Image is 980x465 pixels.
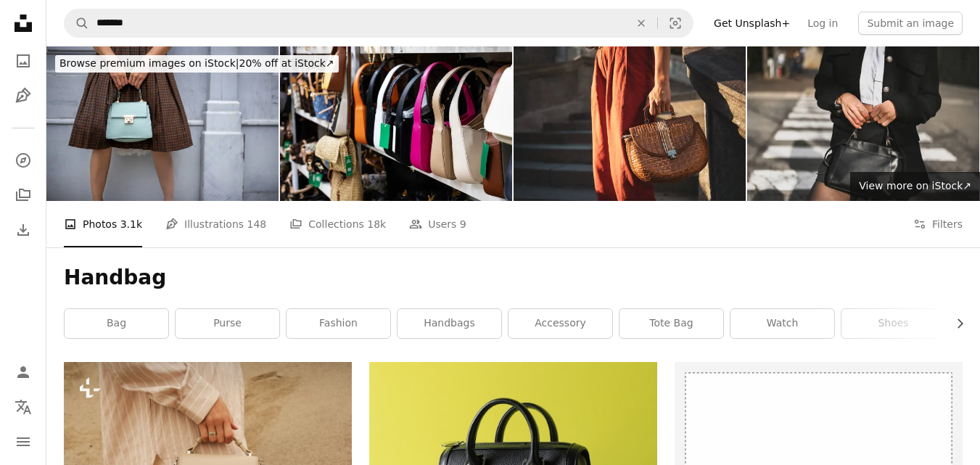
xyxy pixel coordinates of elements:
[65,9,89,37] button: Search Unsplash
[730,309,834,338] a: watch
[64,9,693,38] form: Find visuals sitewide
[747,46,979,201] img: Close up of a woman holding leather bag.
[9,181,38,210] a: Collections
[841,309,945,338] a: shoes
[287,309,390,338] a: fashion
[64,451,352,464] a: A woman carrying a white purse walking down a street
[65,309,168,338] a: bag
[850,172,980,201] a: View more on iStock↗
[705,12,799,35] a: Get Unsplash+
[64,265,963,291] h1: Handbag
[508,309,612,338] a: accessory
[9,427,38,456] button: Menu
[9,392,38,421] button: Language
[367,216,386,232] span: 18k
[858,12,963,35] button: Submit an image
[9,81,38,110] a: Illustrations
[59,57,334,69] span: 20% off at iStock ↗
[514,46,746,201] img: Fashionable woman in red outfit holding a stylish woven handbag
[625,9,657,37] button: Clear
[658,9,693,37] button: Visual search
[176,309,279,338] a: purse
[9,146,38,175] a: Explore
[46,46,347,81] a: Browse premium images on iStock|20% off at iStock↗
[9,46,38,75] a: Photos
[9,358,38,387] a: Log in / Sign up
[460,216,466,232] span: 9
[46,46,279,201] img: Fashionable woman
[947,309,963,338] button: scroll list to the right
[859,180,971,192] span: View more on iStock ↗
[799,12,847,35] a: Log in
[59,57,239,69] span: Browse premium images on iStock |
[165,201,266,247] a: Illustrations 148
[409,201,466,247] a: Users 9
[369,451,657,464] a: a black leather bag on a yellow background
[280,46,512,201] img: Leather handbags collection in the store.
[247,216,267,232] span: 148
[913,201,963,247] button: Filters
[619,309,723,338] a: tote bag
[289,201,386,247] a: Collections 18k
[9,215,38,244] a: Download History
[398,309,501,338] a: handbags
